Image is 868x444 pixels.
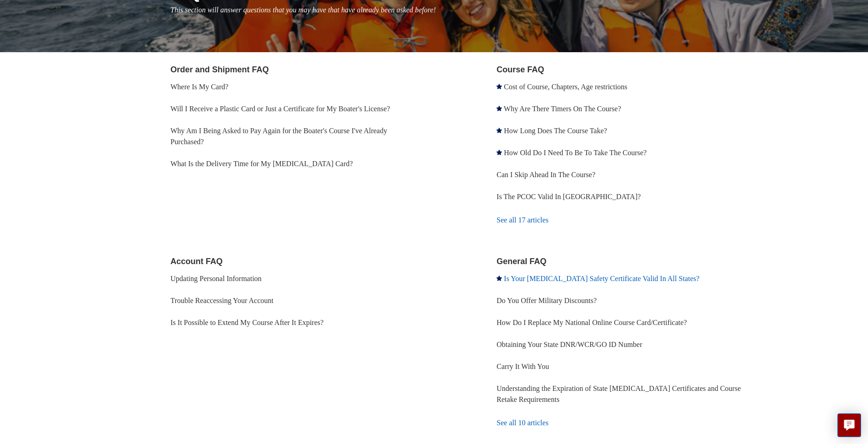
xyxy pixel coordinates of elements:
a: Do You Offer Military Discounts? [496,297,597,304]
a: Account FAQ [171,257,223,266]
a: Updating Personal Information [171,275,262,282]
a: Where Is My Card? [171,83,229,91]
a: How Do I Replace My National Online Course Card/Certificate? [496,319,687,326]
a: Is Your [MEDICAL_DATA] Safety Certificate Valid In All States? [504,275,699,282]
p: This section will answer questions that you may have that have already been asked before! [171,5,764,16]
a: Is It Possible to Extend My Course After It Expires? [171,319,324,326]
svg: Promoted article [496,106,502,111]
a: How Long Does The Course Take? [504,127,607,135]
a: Course FAQ [496,65,544,74]
a: Carry It With You [496,363,549,370]
a: Why Are There Timers On The Course? [504,105,621,113]
a: Obtaining Your State DNR/WCR/GO ID Number [496,341,642,348]
a: Understanding the Expiration of State [MEDICAL_DATA] Certificates and Course Retake Requirements [496,384,741,403]
a: General FAQ [496,257,546,266]
button: Live chat [837,413,861,437]
svg: Promoted article [496,150,502,155]
a: Cost of Course, Chapters, Age restrictions [504,83,627,91]
a: What Is the Delivery Time for My [MEDICAL_DATA] Card? [171,160,353,168]
a: Will I Receive a Plastic Card or Just a Certificate for My Boater's License? [171,105,390,113]
a: See all 17 articles [496,208,763,233]
a: See all 10 articles [496,411,763,435]
svg: Promoted article [496,84,502,89]
svg: Promoted article [496,128,502,133]
a: How Old Do I Need To Be To Take The Course? [504,149,647,157]
a: Order and Shipment FAQ [171,65,269,74]
svg: Promoted article [496,276,502,281]
a: Can I Skip Ahead In The Course? [496,171,595,179]
a: Why Am I Being Asked to Pay Again for the Boater's Course I've Already Purchased? [171,127,388,146]
a: Trouble Reaccessing Your Account [171,297,274,304]
a: Is The PCOC Valid In [GEOGRAPHIC_DATA]? [496,193,641,200]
